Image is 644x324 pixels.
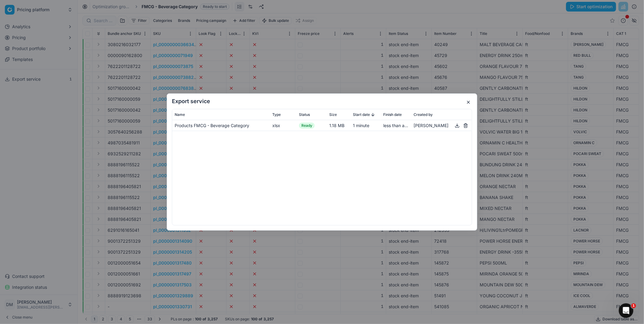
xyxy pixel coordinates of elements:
div: xlsx [272,123,294,129]
span: less than a minute [383,123,419,128]
span: Created by [414,112,433,117]
span: 1 minute [353,123,369,128]
div: 1.18 MB [329,123,348,129]
span: Start date [353,112,370,117]
span: Name [175,112,185,117]
span: 1 [631,303,636,308]
span: Finish date [383,112,402,117]
div: [PERSON_NAME] [414,122,469,129]
h2: Export service [172,99,472,104]
span: Ready [299,123,315,129]
iframe: Intercom live chat [619,303,633,318]
span: Size [329,112,337,117]
div: Products FMCG - Beverage Category [175,123,267,129]
span: Type [272,112,281,117]
button: Sorted by Start date descending [370,112,376,118]
span: Status [299,112,310,117]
